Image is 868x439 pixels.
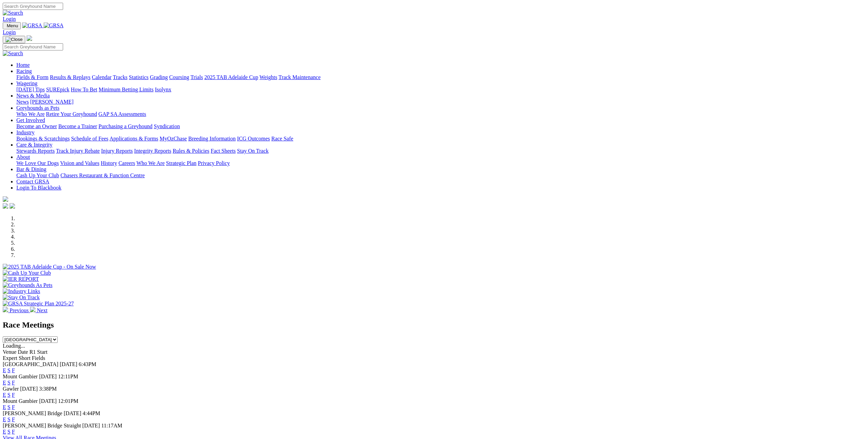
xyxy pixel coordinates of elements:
a: Trials [190,74,203,80]
span: 6:43PM [79,361,97,367]
span: [PERSON_NAME] Bridge [3,410,62,416]
a: E [3,367,6,373]
a: [PERSON_NAME] [30,99,73,105]
span: Previous [10,307,29,313]
input: Search [3,3,63,10]
a: Weights [260,74,277,80]
span: Fields [32,355,45,361]
a: Previous [3,307,30,313]
img: IER REPORT [3,276,39,282]
a: Fact Sheets [211,148,236,154]
img: Cash Up Your Club [3,270,51,276]
a: E [3,404,6,410]
a: Tracks [113,74,128,80]
a: Bookings & Scratchings [16,136,70,141]
a: F [12,367,15,373]
a: Results & Replays [50,74,90,80]
a: SUREpick [46,87,69,92]
img: chevron-left-pager-white.svg [3,307,8,312]
button: Toggle navigation [3,36,25,43]
img: Greyhounds As Pets [3,282,53,288]
span: Venue [3,349,16,355]
a: F [12,404,15,410]
a: Become an Owner [16,123,57,129]
a: Applications & Forms [109,136,158,141]
a: Retire Your Greyhound [46,111,97,117]
a: S [8,417,11,422]
a: S [8,380,11,385]
img: Close [5,37,23,42]
a: Racing [16,68,32,74]
a: Chasers Restaurant & Function Centre [60,172,145,178]
a: News [16,99,29,105]
a: History [101,160,117,166]
span: 12:11PM [58,374,78,379]
a: Purchasing a Greyhound [99,123,152,129]
a: S [8,392,11,398]
img: GRSA [22,22,42,29]
a: E [3,392,6,398]
span: Date [18,349,28,355]
span: [DATE] [39,374,57,379]
a: Careers [118,160,135,166]
img: facebook.svg [3,203,8,209]
a: Track Injury Rebate [56,148,100,154]
a: S [8,367,11,373]
a: Become a Trainer [58,123,97,129]
a: Fields & Form [16,74,48,80]
a: Statistics [129,74,149,80]
img: chevron-right-pager-white.svg [30,307,35,312]
span: R1 Start [29,349,47,355]
a: Login To Blackbook [16,185,61,191]
a: Syndication [154,123,180,129]
img: Industry Links [3,288,40,294]
a: Contact GRSA [16,179,49,184]
span: [DATE] [82,423,100,428]
input: Search [3,43,63,50]
span: [DATE] [20,386,38,392]
a: Track Maintenance [279,74,321,80]
a: Cash Up Your Club [16,172,59,178]
span: Short [19,355,31,361]
span: 12:01PM [58,398,78,404]
a: Breeding Information [188,136,236,141]
a: F [12,392,15,398]
div: Get Involved [16,123,865,130]
span: [PERSON_NAME] Bridge Straight [3,423,81,428]
span: [DATE] [39,398,57,404]
a: S [8,429,11,435]
a: F [12,380,15,385]
a: Who We Are [16,111,45,117]
a: E [3,417,6,422]
a: Greyhounds as Pets [16,105,59,111]
a: E [3,429,6,435]
img: twitter.svg [10,203,15,209]
a: MyOzChase [160,136,187,141]
img: Search [3,50,23,57]
a: Rules & Policies [173,148,209,154]
div: About [16,160,865,166]
a: E [3,380,6,385]
div: Greyhounds as Pets [16,111,865,117]
span: Mount Gambier [3,374,38,379]
span: 4:44PM [83,410,100,416]
a: News & Media [16,93,50,99]
a: [DATE] Tips [16,87,45,92]
a: Calendar [92,74,112,80]
a: Login [3,16,16,22]
span: [DATE] [64,410,82,416]
img: Stay On Track [3,294,40,301]
a: Isolynx [155,87,171,92]
img: logo-grsa-white.png [3,196,8,202]
div: Racing [16,74,865,80]
a: Injury Reports [101,148,133,154]
a: Minimum Betting Limits [99,87,153,92]
a: Login [3,29,16,35]
a: GAP SA Assessments [99,111,146,117]
img: GRSA Strategic Plan 2025-27 [3,301,74,307]
span: [DATE] [60,361,77,367]
span: 3:38PM [39,386,57,392]
a: Home [16,62,30,68]
a: ICG Outcomes [237,136,270,141]
img: 2025 TAB Adelaide Cup - On Sale Now [3,264,96,270]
